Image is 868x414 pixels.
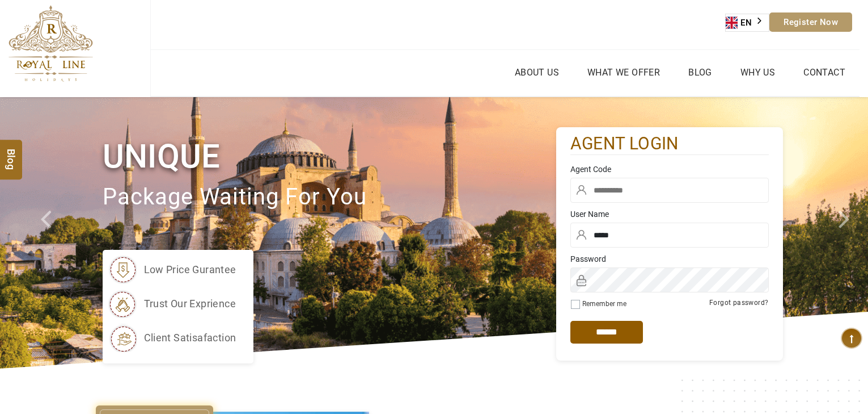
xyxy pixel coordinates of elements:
[824,97,868,369] a: Check next image
[9,5,93,82] img: The Royal Line Holidays
[725,14,769,32] aside: Language selected: English
[570,208,769,220] label: User Name
[512,64,562,81] a: About Us
[108,324,236,352] li: client satisafaction
[725,14,769,32] div: Language
[570,133,769,155] h2: agent login
[726,14,769,31] a: EN
[570,253,769,265] label: Password
[582,300,626,308] label: Remember me
[108,256,236,284] li: low price gurantee
[738,64,778,81] a: Why Us
[103,135,556,178] h1: Unique
[4,149,19,158] span: Blog
[570,164,769,175] label: Agent Code
[103,178,556,216] p: package waiting for you
[685,64,715,81] a: Blog
[801,64,848,81] a: Contact
[26,97,70,369] a: Check next prev
[709,299,768,307] a: Forgot password?
[769,12,852,32] a: Register Now
[108,290,236,318] li: trust our exprience
[585,64,663,81] a: What we Offer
